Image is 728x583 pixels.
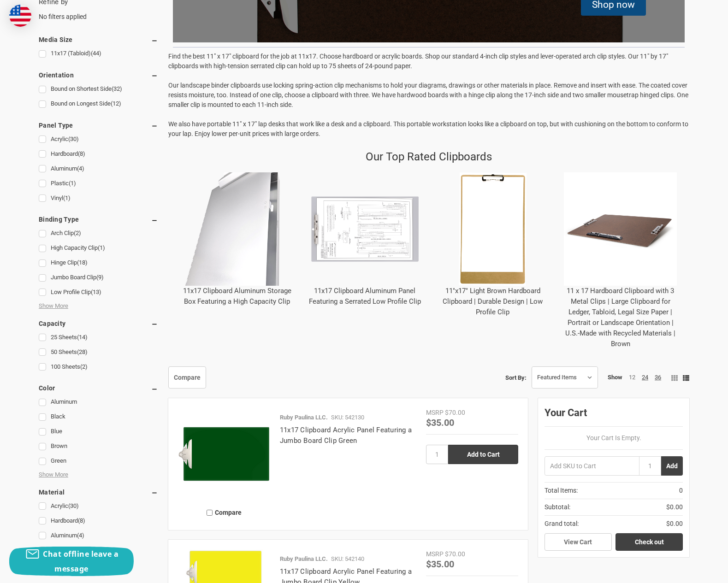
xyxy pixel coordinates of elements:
[280,554,328,564] p: Ruby Paulina LLC.
[308,172,421,285] img: 11x17 Clipboard Aluminum Panel Featuring a Serrated Low Profile Clip
[280,426,412,445] a: 11x17 Clipboard Acrylic Panel Featuring a Jumbo Board Clip Green
[74,230,81,236] span: (2)
[666,502,683,512] span: $0.00
[39,301,68,311] span: Show More
[39,318,158,329] h5: Capacity
[39,331,158,344] a: 25 Sheets
[655,374,661,381] a: 36
[426,408,444,418] div: MSRP
[309,287,421,306] a: 11x17 Clipboard Aluminum Panel Featuring a Serrated Low Profile Clip
[39,242,158,254] a: High Capacity Clip
[39,544,158,557] a: Plastic
[63,194,71,201] span: (1)
[39,487,158,498] h5: Material
[629,374,635,381] a: 12
[77,334,88,341] span: (14)
[280,413,328,422] p: Ruby Paulina LLC.
[39,286,158,299] a: Low Profile Clip
[39,70,158,81] h5: Orientation
[426,549,444,559] div: MSRP
[98,244,105,251] span: (1)
[39,83,158,95] a: Bound on Shortest Side
[39,47,158,60] a: 11x17 (Tabloid)
[39,163,158,175] a: Aluminum
[436,172,549,285] img: 11"x17" Light Brown Hardboard Clipboard | Durable Design | Low Profile Clip
[168,120,688,137] span: We also have portable 11" x 17" lap desks that work like a desk and a clipboard. This portable wo...
[331,554,364,564] p: SKU: 542140
[565,287,675,348] a: 11 x 17 Hardboard Clipboard with 3 Metal Clips | Large Clipboard for Ledger, Tabloid, Legal Size ...
[168,53,668,70] span: Find the best 11" x 17" clipboard for the job at 11x17. Choose hardboard or acrylic boards. Shop ...
[168,82,688,108] span: Our landscape binder clipboards use locking spring-action clip mechanisms to hold your diagrams, ...
[77,165,84,172] span: (4)
[96,274,104,281] span: (9)
[429,165,556,324] div: 11"x17" Light Brown Hardboard Clipboard | Durable Design | Low Profile Clip
[178,505,270,520] label: Compare
[39,177,158,190] a: Plastic
[78,517,85,524] span: (8)
[39,515,158,527] a: Hardboard
[112,85,122,92] span: (32)
[426,416,454,428] span: $35.00
[178,408,270,500] img: 11x17 Clipboard Acrylic Panel Featuring a Jumbo Board Clip Green
[556,165,684,356] div: 11 x 17 Hardboard Clipboard with 3 Metal Clips | Large Clipboard for Ledger, Tabloid, Legal Size ...
[78,150,85,157] span: (8)
[39,440,158,453] a: Brown
[39,271,158,284] a: Jumbo Board Clip
[9,5,31,27] img: duty and tax information for United States
[545,433,683,443] p: Your Cart Is Empty.
[91,289,101,295] span: (13)
[39,98,158,110] a: Bound on Longest Side
[545,405,683,427] div: Your Cart
[183,287,291,306] a: 11x17 Clipboard Aluminum Storage Box Featuring a High Capacity Clip
[69,180,76,187] span: (1)
[443,287,543,316] a: 11"x17" Light Brown Hardboard Clipboard | Durable Design | Low Profile Clip
[39,500,158,512] a: Acrylic
[39,192,158,205] a: Vinyl
[91,50,101,57] span: (44)
[679,486,683,495] span: 0
[77,532,84,539] span: (4)
[545,502,570,512] span: Subtotal:
[39,34,158,45] h5: Media Size
[68,502,79,509] span: (30)
[426,558,454,570] span: $35.00
[445,409,465,416] span: $70.00
[545,519,579,529] span: Grand total:
[564,172,677,285] img: 11 x 17 Hardboard Clipboard with 3 Metal Clips | Large Clipboard for Ledger, Tabloid, Legal Size ...
[43,549,118,574] span: Chat offline leave a message
[39,383,158,394] h5: Color
[448,445,518,464] input: Add to Cart
[545,456,639,476] input: Add SKU to Cart
[331,413,364,422] p: SKU: 542130
[39,133,158,146] a: Acrylic
[39,120,158,131] h5: Panel Type
[9,547,134,576] button: Chat offline leave a message
[39,455,158,467] a: Green
[39,361,158,373] a: 100 Sheets
[168,366,206,389] a: Compare
[207,510,213,516] input: Compare
[68,135,79,142] span: (30)
[39,227,158,240] a: Arch Clip
[77,348,88,355] span: (28)
[642,374,648,381] a: 24
[545,533,612,551] a: View Cart
[39,257,158,269] a: Hinge Clip
[366,148,492,165] p: Our Top Rated Clipboards
[77,259,88,266] span: (18)
[505,371,527,384] label: Sort By:
[445,550,465,558] span: $70.00
[80,363,88,370] span: (2)
[39,425,158,438] a: Blue
[39,411,158,423] a: Black
[666,519,683,529] span: $0.00
[39,214,158,225] h5: Binding Type
[173,165,301,314] div: 11x17 Clipboard Aluminum Storage Box Featuring a High Capacity Clip
[616,533,683,551] a: Check out
[301,165,429,314] div: 11x17 Clipboard Aluminum Panel Featuring a Serrated Low Profile Clip
[39,396,158,408] a: Aluminum
[545,486,578,495] span: Total Items:
[39,148,158,160] a: Hardboard
[111,100,121,107] span: (12)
